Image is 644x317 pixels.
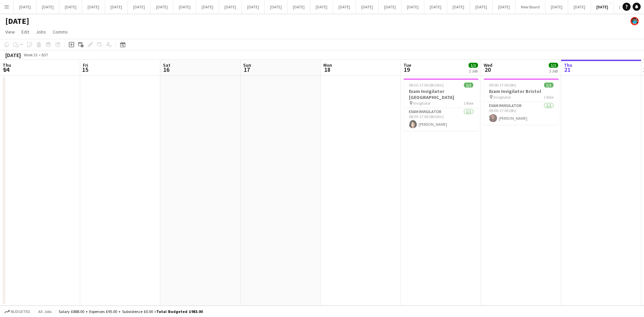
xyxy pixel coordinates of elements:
[631,17,639,25] app-user-avatar: Oscar Peck
[404,88,479,100] h3: Exam Invigilator [GEOGRAPHIC_DATA]
[5,29,15,35] span: View
[469,68,478,73] div: 1 Job
[59,309,203,314] div: Salary £888.00 + Expenses £95.00 + Subsistence £0.00 =
[3,62,11,68] span: Thu
[489,83,516,88] span: 09:00-17:00 (8h)
[544,83,553,88] span: 1/1
[163,62,170,68] span: Sat
[5,16,29,26] h1: [DATE]
[564,62,572,68] span: Thu
[402,66,411,73] span: 19
[37,309,53,314] span: All jobs
[37,0,59,13] button: [DATE]
[219,0,242,13] button: [DATE]
[196,0,219,13] button: [DATE]
[549,63,558,68] span: 1/1
[409,83,444,88] span: 08:30-17:00 (8h30m)
[50,28,70,36] a: Comms
[493,95,511,100] span: Invigilator
[14,0,37,13] button: [DATE]
[563,66,572,73] span: 21
[545,0,568,13] button: [DATE]
[323,62,332,68] span: Mon
[333,0,356,13] button: [DATE]
[493,0,516,13] button: [DATE]
[404,78,479,131] app-job-card: 08:30-17:00 (8h30m)1/1Exam Invigilator [GEOGRAPHIC_DATA] Invigilator1 RoleExam Invigilator1/108:3...
[128,0,151,13] button: [DATE]
[33,28,49,36] a: Jobs
[3,308,31,315] button: Budgeted
[404,108,479,131] app-card-role: Exam Invigilator1/108:30-17:00 (8h30m)[PERSON_NAME]
[265,0,287,13] button: [DATE]
[424,0,447,13] button: [DATE]
[356,0,379,13] button: [DATE]
[484,102,559,125] app-card-role: Exam Invigilator1/109:00-17:00 (8h)[PERSON_NAME]
[11,309,30,314] span: Budgeted
[59,0,82,13] button: [DATE]
[42,52,48,57] div: BST
[404,62,411,68] span: Tue
[156,309,203,314] span: Total Budgeted £983.00
[2,66,11,73] span: 14
[322,66,332,73] span: 18
[379,0,401,13] button: [DATE]
[469,63,478,68] span: 1/1
[82,0,105,13] button: [DATE]
[82,66,88,73] span: 15
[568,0,591,13] button: [DATE]
[105,0,128,13] button: [DATE]
[484,88,559,94] h3: Exam Invigilator Bristol
[544,95,553,100] span: 1 Role
[484,62,492,68] span: Wed
[242,66,251,73] span: 17
[591,0,614,13] button: [DATE]
[470,0,493,13] button: [DATE]
[413,101,431,106] span: Invigilator
[464,101,473,106] span: 1 Role
[310,0,333,13] button: [DATE]
[614,0,637,13] button: [DATE]
[464,83,473,88] span: 1/1
[242,0,265,13] button: [DATE]
[243,62,251,68] span: Sun
[447,0,470,13] button: [DATE]
[53,29,68,35] span: Comms
[549,68,558,73] div: 1 Job
[484,78,559,125] app-job-card: 09:00-17:00 (8h)1/1Exam Invigilator Bristol Invigilator1 RoleExam Invigilator1/109:00-17:00 (8h)[...
[19,28,32,36] a: Edit
[173,0,196,13] button: [DATE]
[3,28,17,36] a: View
[36,29,46,35] span: Jobs
[5,52,21,58] div: [DATE]
[22,52,39,57] span: Week 33
[151,0,173,13] button: [DATE]
[483,66,492,73] span: 20
[287,0,310,13] button: [DATE]
[21,29,29,35] span: Edit
[83,62,88,68] span: Fri
[162,66,170,73] span: 16
[401,0,424,13] button: [DATE]
[516,0,545,13] button: New Board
